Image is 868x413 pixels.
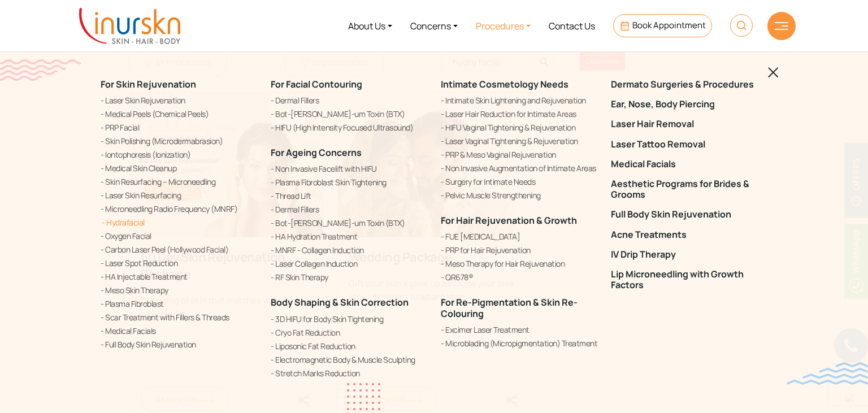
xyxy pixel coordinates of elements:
[787,362,868,385] img: bluewave
[441,176,597,188] a: Surgery for Intimate Needs
[271,258,427,269] a: Laser Collagen Induction
[271,203,427,215] a: Dermal Fillers
[611,269,767,290] a: Lip Microneedling with Growth Factors
[271,271,427,283] a: RF Skin Therapy
[441,231,597,242] a: FUE [MEDICAL_DATA]
[611,139,767,150] a: Laser Tattoo Removal
[730,14,753,37] img: HeaderSearch
[441,258,597,269] a: Meso Therapy for Hair Rejuvenation
[271,108,427,120] a: Bot-[PERSON_NAME]-um Toxin (BTX)
[441,149,597,160] a: PRP & Meso Vaginal Rejuvenation
[271,244,427,256] a: MNRF - Collagen Induction
[101,216,257,228] a: Hydrafacial
[441,78,568,90] a: Intimate Cosmetology Needs
[441,337,597,349] a: Microblading (Micropigmentation) Treatment
[271,231,427,242] a: HA Hydration Treatment
[271,94,427,106] a: Dermal Fillers
[441,271,597,283] a: QR678®
[611,159,767,169] a: Medical Facials
[101,108,257,120] a: Medical Peels (Chemical Peels)
[441,214,577,227] a: For Hair Rejuvenation & Growth
[441,121,597,133] a: HIFU Vaginal Tightening & Rejuvenation
[401,5,467,47] a: Concerns
[441,244,597,256] a: PRP for Hair Rejuvenation
[441,135,597,147] a: Laser Vaginal Tightening & Rejuvenation
[441,162,597,174] a: Non Invasive Augmentation of Intimate Areas
[611,99,767,110] a: Ear, Nose, Body Piercing
[271,340,427,352] a: Liposonic Fat Reduction
[441,324,597,336] a: Excimer Laser Treatment
[271,313,427,325] a: 3D HIFU for Body Skin Tightening
[271,163,427,175] a: Non Invasive Facelift with HIFU
[768,67,779,78] img: blackclosed
[271,354,427,366] a: Electromagnetic Body & Muscle Sculpting
[271,78,362,90] a: For Facial Contouring
[540,5,604,47] a: Contact Us
[611,179,767,200] a: Aesthetic Programs for Brides & Grooms
[271,367,427,379] a: Stretch Marks Reduction
[271,146,362,159] a: For Ageing Concerns
[271,327,427,338] a: Cryo Fat Reduction
[101,298,257,310] a: Plasma Fibroblast
[613,14,712,37] a: Book Appointment
[79,8,180,44] img: inurskn-logo
[101,230,257,242] a: Oxygen Facial
[101,203,257,215] a: Microneedling Radio Frequency (MNRF)
[441,108,597,120] a: Laser Hair Reduction for Intimate Areas
[611,229,767,240] a: Acne Treatments
[611,209,767,220] a: Full Body Skin Rejuvenation
[101,135,257,147] a: Skin Polishing (Microdermabrasion)
[101,244,257,255] a: Carbon Laser Peel (Hollywood Facial)
[101,257,257,269] a: Laser Spot Reduction
[611,249,767,260] a: IV Drip Therapy
[441,296,578,319] a: For Re-Pigmentation & Skin Re-Colouring
[101,189,257,201] a: Laser Skin Resurfacing
[611,79,767,90] a: Dermato Surgeries & Procedures
[101,149,257,160] a: Iontophoresis (Ionization)
[101,311,257,323] a: Scar Treatment with Fillers & Threads
[775,22,788,30] img: hamLine.svg
[339,5,401,47] a: About Us
[101,325,257,337] a: Medical Facials
[271,217,427,229] a: Bot-[PERSON_NAME]-um Toxin (BTX)
[101,176,257,188] a: Skin Resurfacing – Microneedling
[441,94,597,106] a: Intimate Skin Lightening and Rejuvenation
[101,284,257,296] a: Meso Skin Therapy
[101,271,257,282] a: HA Injectable Treatment
[611,119,767,129] a: Laser Hair Removal
[467,5,540,47] a: Procedures
[101,94,257,106] a: Laser Skin Rejuvenation
[632,19,706,31] span: Book Appointment
[101,162,257,174] a: Medical Skin Cleanup
[271,121,427,133] a: HIFU (High Intensity Focused Ultrasound)
[441,189,597,201] a: Pelvic Muscle Strengthening
[101,78,196,90] a: For Skin Rejuvenation
[271,296,409,308] a: Body Shaping & Skin Correction
[271,176,427,188] a: Plasma Fibroblast Skin Tightening
[101,338,257,350] a: Full Body Skin Rejuvenation
[101,121,257,133] a: PRP Facial
[271,190,427,202] a: Thread Lift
